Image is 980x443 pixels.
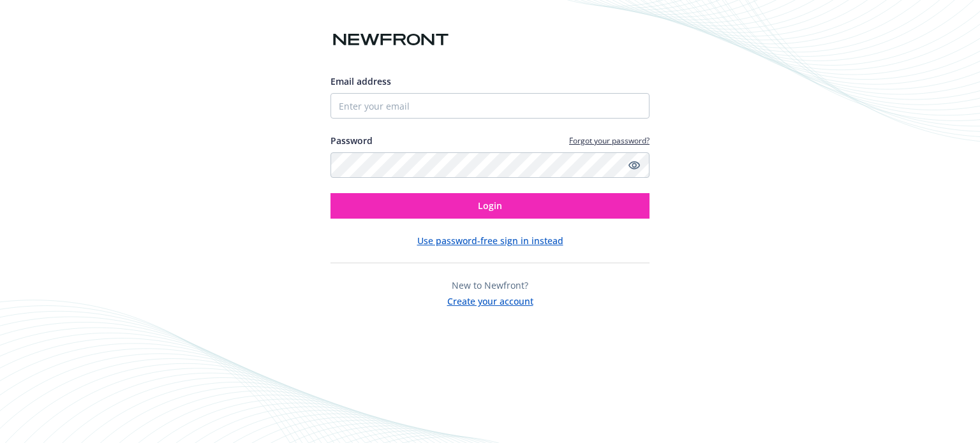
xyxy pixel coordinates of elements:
span: New to Newfront? [452,279,528,291]
input: Enter your email [330,93,650,119]
a: Show password [627,157,642,173]
button: Use password-free sign in instead [417,234,563,247]
label: Password [330,134,373,147]
input: Enter your password [330,152,650,178]
img: Newfront logo [330,29,451,51]
button: Login [330,193,650,219]
span: Login [478,200,502,212]
span: Email address [330,75,391,87]
a: Forgot your password? [569,135,650,146]
button: Create your account [447,292,533,308]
